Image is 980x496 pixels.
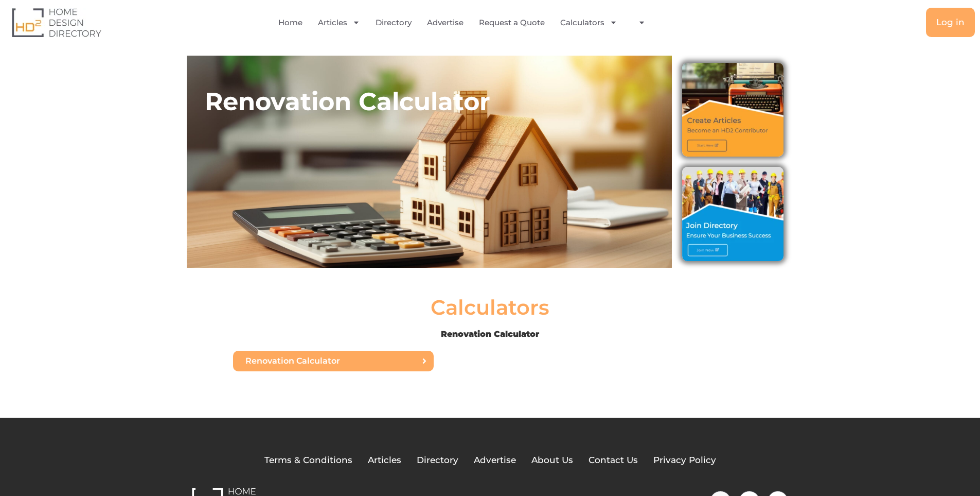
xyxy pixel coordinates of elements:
a: Contact Us [589,454,638,467]
a: Terms & Conditions [264,454,352,467]
a: Articles [318,11,360,35]
a: About Us [531,454,573,467]
img: Create Articles [682,63,783,157]
a: Directory [376,11,412,35]
span: Renovation Calculator [245,357,340,365]
a: Home [278,11,302,35]
nav: Menu [199,11,733,35]
a: Log in [926,8,975,37]
a: Calculators [560,11,617,35]
span: Log in [936,18,965,27]
h2: Calculators [431,297,549,318]
a: Request a Quote [479,11,545,35]
img: Join Directory [682,167,783,261]
a: Articles [368,454,401,467]
a: Advertise [474,454,516,467]
a: Renovation Calculator [233,351,434,371]
h2: Renovation Calculator [205,86,672,117]
b: Renovation Calculator [441,329,539,339]
a: Directory [417,454,458,467]
a: Advertise [427,11,464,35]
a: Privacy Policy [653,454,716,467]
